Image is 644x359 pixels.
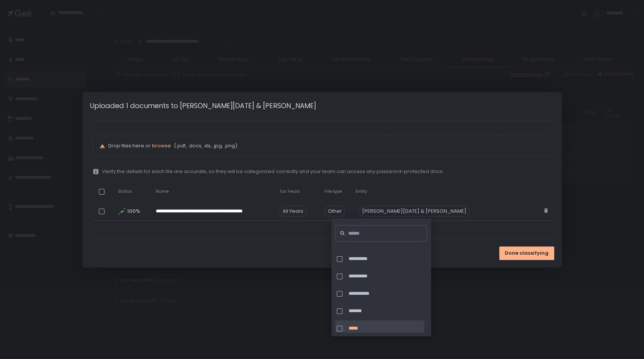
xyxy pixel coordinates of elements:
p: Drop files here or [108,142,544,149]
div: Other [324,206,345,217]
h1: Uploaded 1 documents to [PERSON_NAME][DATE] & [PERSON_NAME] [90,101,316,111]
span: Verify the details for each file are accurate, so they will be categorized correctly and your tea... [102,168,443,175]
div: [PERSON_NAME][DATE] & [PERSON_NAME] [359,206,470,217]
span: All Years [279,206,307,217]
span: Name [156,189,169,194]
span: browse [152,142,171,149]
span: Entity [356,189,367,194]
span: Status [118,189,132,194]
span: Done classifying [505,250,549,257]
button: Done classifying [499,246,554,260]
span: File type [324,189,342,194]
span: Tax Years [279,189,300,194]
span: 100% [127,208,139,215]
span: (.pdf, .docx, .xls, .jpg, .png) [172,142,237,149]
button: browse [152,142,171,149]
